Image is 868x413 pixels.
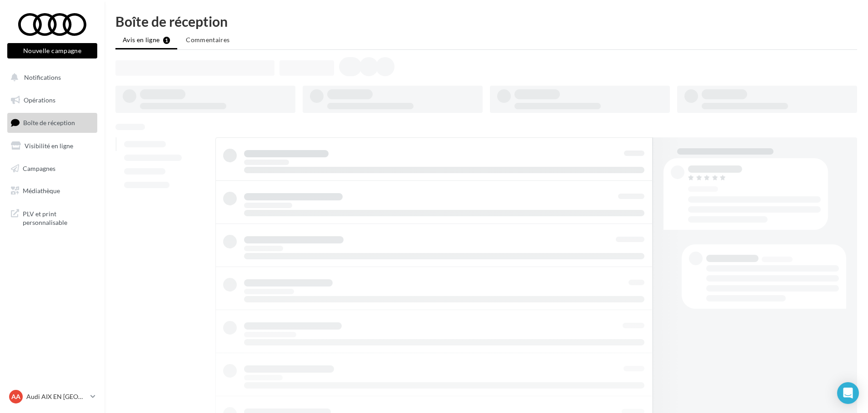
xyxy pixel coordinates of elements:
[186,36,229,44] span: Commentaires
[7,43,97,58] button: Nouvelle campagne
[5,204,99,231] a: PLV et print personnalisable
[23,187,60,194] span: Médiathèque
[5,181,99,200] a: Médiathèque
[837,382,859,404] div: Open Intercom Messenger
[5,91,99,110] a: Opérations
[23,164,55,172] span: Campagnes
[11,392,20,401] span: AA
[23,208,94,227] span: PLV et print personnalisable
[26,392,87,401] p: Audi AIX EN [GEOGRAPHIC_DATA]
[5,159,99,178] a: Campagnes
[23,119,75,126] span: Boîte de réception
[7,388,97,405] a: AA Audi AIX EN [GEOGRAPHIC_DATA]
[5,68,95,87] button: Notifications
[5,113,99,132] a: Boîte de réception
[24,96,55,104] span: Opérations
[24,73,61,81] span: Notifications
[25,142,73,150] span: Visibilité en ligne
[115,15,857,28] div: Boîte de réception
[5,136,99,155] a: Visibilité en ligne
